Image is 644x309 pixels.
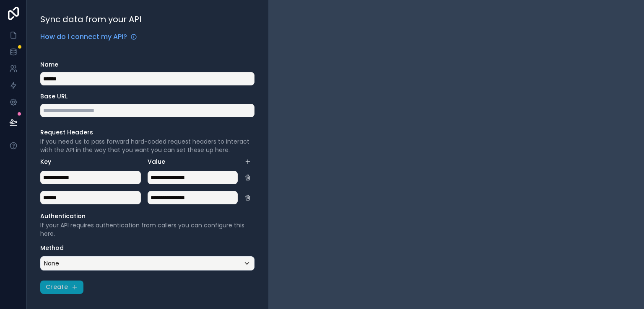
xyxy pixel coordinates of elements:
span: Value [148,154,165,169]
label: Authentication [40,212,86,220]
label: Method [40,244,64,252]
label: Request Headers [40,128,93,136]
span: Base URL [40,92,68,100]
span: How do I connect my API? [40,32,127,42]
p: If you need us to pass forward hard-coded request headers to interact with the API in the way tha... [40,137,254,154]
p: If your API requires authentication from callers you can configure this here. [40,221,254,238]
span: None [44,259,59,268]
span: Name [40,60,58,69]
a: How do I connect my API? [40,32,137,42]
span: Key [40,154,51,169]
span: Sync data from your API [40,13,141,25]
button: None [40,256,254,270]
